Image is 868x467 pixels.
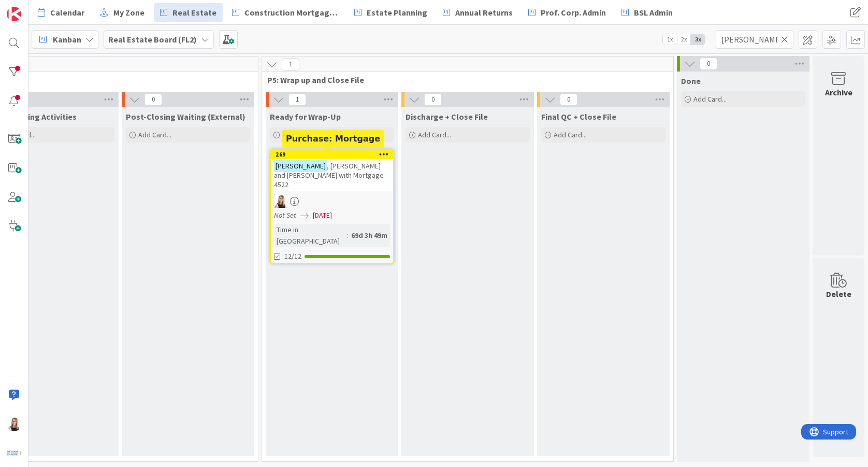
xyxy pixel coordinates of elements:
[274,210,296,220] i: Not Set
[22,2,47,14] span: Support
[271,150,393,191] div: 269[PERSON_NAME], [PERSON_NAME] and [PERSON_NAME] with Mortgage - 4522
[270,149,394,264] a: 269[PERSON_NAME], [PERSON_NAME] and [PERSON_NAME] with Mortgage - 4522DBNot Set[DATE]Time in [GEO...
[126,111,245,122] span: Post-Closing Waiting (External)
[276,151,393,158] div: 269
[7,7,21,21] img: Visit kanbanzone.com
[554,130,587,139] span: Add Card...
[113,6,144,19] span: My Zone
[288,93,306,106] span: 1
[681,76,701,86] span: Done
[347,230,349,241] span: :
[634,6,673,19] span: BSL Admin
[284,251,301,262] span: 12/12
[663,34,677,45] span: 1x
[274,224,347,247] div: Time in [GEOGRAPHIC_DATA]
[271,150,393,159] div: 269
[172,6,216,19] span: Real Estate
[560,93,577,106] span: 0
[677,34,691,45] span: 2x
[406,111,488,122] span: Discharge + Close File
[267,75,660,85] span: P5: Wrap up and Close File
[455,6,513,19] span: Annual Returns
[693,94,727,104] span: Add Card...
[53,33,81,46] span: Kanban
[286,134,380,144] h5: Purchase: Mortgage
[348,3,433,22] a: Estate Planning
[826,288,851,300] div: Delete
[437,3,519,22] a: Annual Returns
[274,161,387,189] span: , [PERSON_NAME] and [PERSON_NAME] with Mortgage - 4522
[270,111,341,122] span: Ready for Wrap-Up
[349,230,390,241] div: 69d 3h 49m
[7,446,21,460] img: avatar
[716,30,793,49] input: Quick Filter...
[700,58,717,70] span: 0
[94,3,151,22] a: My Zone
[825,86,852,98] div: Archive
[274,160,327,172] mark: [PERSON_NAME]
[7,417,21,431] img: DB
[154,3,223,22] a: Real Estate
[274,194,287,208] img: DB
[691,34,705,45] span: 3x
[138,130,171,139] span: Add Card...
[144,93,162,106] span: 0
[282,58,299,70] span: 1
[541,6,606,19] span: Prof. Corp. Admin
[522,3,612,22] a: Prof. Corp. Admin
[418,130,451,139] span: Add Card...
[313,210,332,221] span: [DATE]
[108,34,197,45] b: Real Estate Board (FL2)
[424,93,442,106] span: 0
[32,3,91,22] a: Calendar
[244,6,339,19] span: Construction Mortgages - Draws
[541,111,616,122] span: Final QC + Close File
[367,6,427,19] span: Estate Planning
[615,3,679,22] a: BSL Admin
[226,3,345,22] a: Construction Mortgages - Draws
[50,6,84,19] span: Calendar
[271,194,393,208] div: DB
